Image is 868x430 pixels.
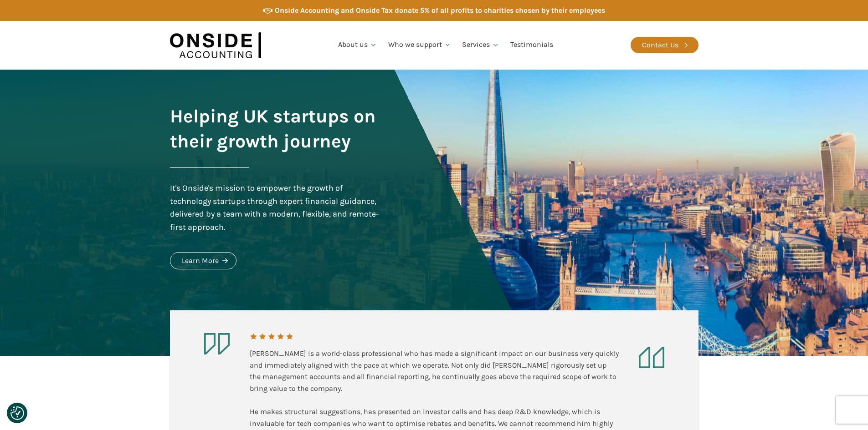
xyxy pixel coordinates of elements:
[505,30,559,61] a: Testimonials
[170,182,381,234] div: It's Onside's mission to empower the growth of technology startups through expert financial guida...
[170,104,381,154] h1: Helping UK startups on their growth journey
[642,39,678,51] div: Contact Us
[170,28,261,63] img: Onside Accounting
[170,252,236,269] a: Learn More
[275,5,605,16] div: Onside Accounting and Onside Tax donate 5% of all profits to charities chosen by their employees
[182,255,219,267] div: Learn More
[333,30,383,61] a: About us
[10,406,24,420] img: Revisit consent button
[383,30,457,61] a: Who we support
[631,37,699,53] a: Contact Us
[10,406,24,420] button: Consent Preferences
[457,30,505,61] a: Services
